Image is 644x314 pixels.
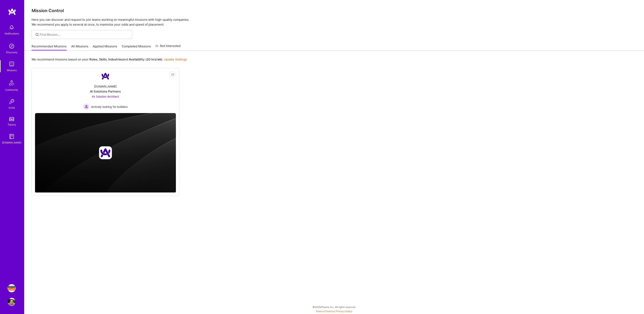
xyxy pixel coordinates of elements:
img: cover [35,113,176,193]
p: We recommend missions based on your , , and . [32,57,187,61]
span: | [316,310,352,313]
div: Community [5,88,18,92]
div: Discovery [6,50,18,54]
div: [DOMAIN_NAME] [94,84,117,88]
b: Skills [99,57,107,61]
img: logo [8,8,16,15]
a: Not Interested [155,44,181,51]
a: Privacy Policy [336,310,352,313]
div: Notifications [5,31,19,36]
a: Terms of Service [316,310,335,313]
img: Simpson Strong-Tie: Product Manager [8,284,16,292]
img: guide book [8,132,16,140]
img: teamwork [8,60,16,68]
img: Community [7,78,17,88]
a: Applied Missions [93,44,117,51]
i: icon EyeClosed [171,73,174,76]
img: Company Logo [101,71,110,81]
img: bell [8,23,16,31]
div: [DOMAIN_NAME] [2,140,22,145]
div: AI Solutions Partners [90,89,121,94]
a: Recommended Missions [32,44,67,51]
img: tokens [9,117,14,121]
a: User Avatar [7,298,17,306]
b: Roles [89,57,97,61]
span: 4x Solution Architect [92,95,119,98]
img: Actively looking for builders [83,103,90,110]
i: icon SearchGrey [35,32,39,37]
a: Company Logo[DOMAIN_NAME]AI Solutions Partners4x Solution Architect Actively looking for builders... [35,71,176,110]
a: Update Settings [164,57,187,61]
img: Invite [8,98,16,106]
div: Missions [7,68,17,72]
input: Find Mission... [40,32,129,37]
img: Company logo [99,146,112,159]
h3: Mission Control [32,8,637,13]
img: discovery [8,42,16,50]
img: User Avatar [8,298,16,306]
span: Actively looking for builders [91,105,128,109]
a: Completed Missions [122,44,151,51]
div: Invite [9,106,15,110]
p: Here you can discover and request to join teams working on meaningful missions with high-quality ... [32,17,637,27]
b: Industries [108,57,123,61]
a: All Missions [71,44,88,51]
div: Tokens [8,123,16,127]
b: Availability (20 hrs/wk) [129,57,162,61]
a: Simpson Strong-Tie: Product Manager [7,284,17,292]
div: © 2025 ATeams Inc., All rights reserved. [24,302,644,312]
